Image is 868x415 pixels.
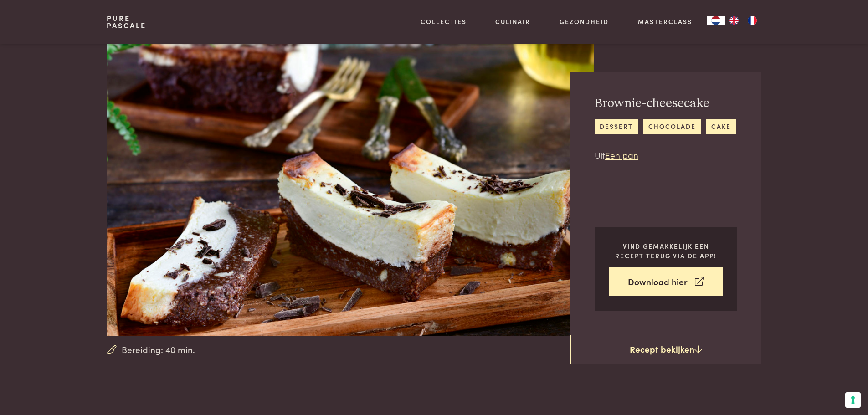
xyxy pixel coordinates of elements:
[643,119,701,134] a: chocolade
[845,392,861,408] button: Uw voorkeuren voor toestemming voor trackingtechnologieën
[706,119,736,134] a: cake
[107,15,146,29] a: PurePascale
[707,16,725,25] div: Language
[725,16,743,25] a: EN
[605,149,638,161] a: Een pan
[421,17,467,26] a: Collecties
[725,16,761,25] ul: Language list
[107,44,594,336] img: Brownie-cheesecake
[560,17,609,26] a: Gezondheid
[570,335,761,364] a: Recept bekijken
[595,149,736,162] p: Uit
[743,16,761,25] a: FR
[609,241,723,260] p: Vind gemakkelijk een recept terug via de app!
[495,17,530,26] a: Culinair
[707,16,725,25] a: NL
[595,119,638,134] a: dessert
[707,16,761,25] aside: Language selected: Nederlands
[609,267,723,296] a: Download hier
[122,343,195,356] span: Bereiding: 40 min.
[595,96,736,112] h2: Brownie-cheesecake
[638,17,692,26] a: Masterclass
